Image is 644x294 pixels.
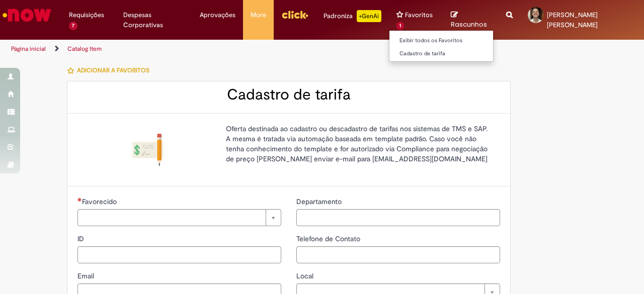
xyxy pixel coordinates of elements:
a: Exibir todos os Favoritos [389,35,500,46]
span: ID [77,234,86,243]
span: Email [77,271,96,280]
span: Necessários [77,198,82,202]
p: Oferta destinada ao cadastro ou descadastro de tarifas nos sistemas de TMS e SAP. A mesma é trata... [226,124,493,164]
span: More [251,10,266,20]
h2: Cadastro de tarifa [77,86,500,103]
span: Despesas Corporativas [123,10,185,30]
input: ID [77,246,281,263]
span: Necessários - Favorecido [82,197,119,206]
a: Rascunhos [451,11,491,29]
ul: Trilhas de página [8,40,422,58]
span: 7 [69,22,77,30]
a: Limpar campo Favorecido [77,209,281,226]
span: Telefone de Contato [296,234,362,243]
img: click_logo_yellow_360x200.png [281,7,308,22]
span: Adicionar a Favoritos [77,66,149,74]
div: Padroniza [324,10,381,22]
span: 1 [396,22,404,30]
img: Cadastro de tarifa [132,134,164,166]
img: ServiceNow [1,5,53,25]
span: [PERSON_NAME] [PERSON_NAME] [547,11,598,29]
span: Rascunhos [451,20,487,29]
span: Requisições [69,10,104,20]
a: Cadastro de tarifa [389,48,500,59]
a: Página inicial [11,45,46,53]
input: Departamento [296,209,500,226]
p: +GenAi [357,10,381,22]
input: Telefone de Contato [296,246,500,263]
button: Adicionar a Favoritos [67,60,155,81]
span: Departamento [296,197,344,206]
span: Local [296,271,315,280]
ul: Favoritos [389,30,494,62]
a: Catalog Item [67,45,102,53]
span: Aprovações [200,10,235,20]
span: Favoritos [405,10,433,20]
